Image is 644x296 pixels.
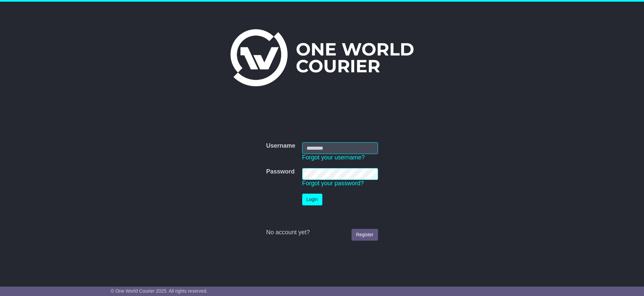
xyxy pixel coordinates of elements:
div: No account yet? [266,229,378,236]
a: Forgot your username? [302,154,365,161]
label: Username [266,142,295,150]
a: Forgot your password? [302,180,364,187]
span: © One World Courier 2025. All rights reserved. [111,288,208,294]
a: Register [352,229,378,241]
img: One World [230,29,414,86]
button: Login [302,194,322,205]
label: Password [266,168,294,176]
